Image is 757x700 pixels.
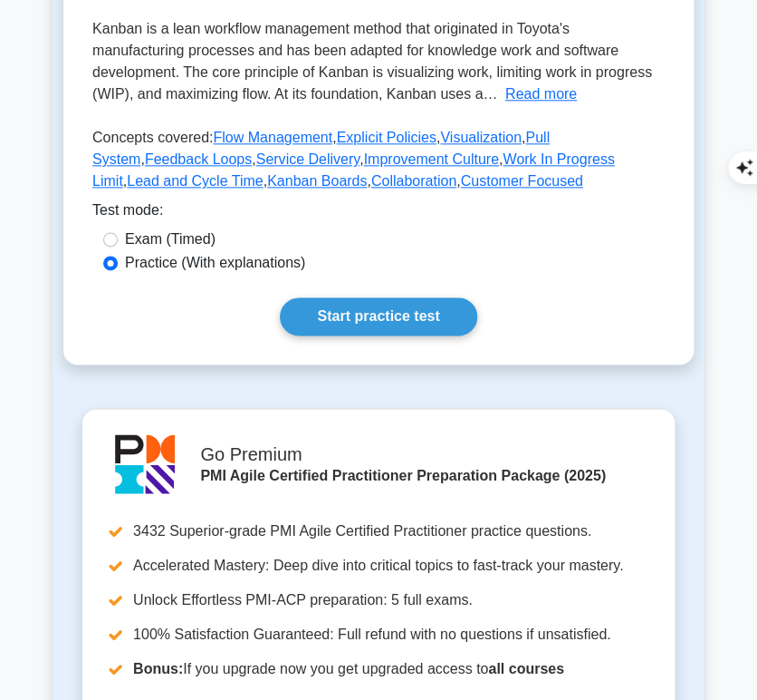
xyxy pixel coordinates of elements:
a: Improvement Culture [363,151,498,167]
a: Service Delivery [256,151,359,167]
span: Kanban is a lean workflow management method that originated in Toyota's manufacturing processes a... [92,21,652,102]
div: Test mode: [92,199,665,228]
a: Explicit Policies [336,130,436,145]
a: Lead and Cycle Time [127,173,263,189]
a: Visualization [440,130,522,145]
label: Exam (Timed) [125,228,216,250]
a: Feedback Loops [145,151,252,167]
p: Concepts covered: , , , , , , , , , , , [92,127,665,199]
a: Collaboration [371,173,456,189]
a: Flow Management [213,130,332,145]
a: Customer Focused [461,173,583,189]
label: Practice (With explanations) [125,252,305,274]
a: Kanban Boards [267,173,367,189]
a: Start practice test [280,297,476,335]
button: Read more [505,83,577,105]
